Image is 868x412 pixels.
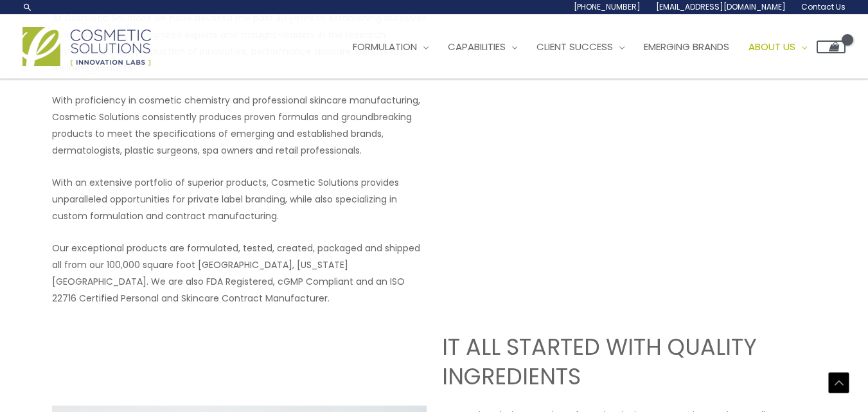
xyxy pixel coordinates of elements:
p: With proficiency in cosmetic chemistry and professional skincare manufacturing, Cosmetic Solution... [52,92,427,159]
a: Emerging Brands [634,28,739,66]
a: Search icon link [22,2,33,12]
p: With an extensive portfolio of superior products, Cosmetic Solutions provides unparalleled opport... [52,174,427,224]
img: Cosmetic Solutions Logo [22,27,151,66]
span: About Us [748,40,795,53]
h2: IT ALL STARTED WITH QUALITY INGREDIENTS [442,332,817,391]
span: Emerging Brands [644,40,729,53]
span: [EMAIL_ADDRESS][DOMAIN_NAME] [656,1,786,12]
p: Our exceptional products are formulated, tested, created, packaged and shipped all from our 100,0... [52,240,427,307]
a: About Us [739,28,817,66]
a: View Shopping Cart, empty [817,40,846,53]
a: Client Success [527,28,634,66]
nav: Site Navigation [333,28,846,66]
span: Client Success [536,40,613,53]
span: Contact Us [801,1,846,12]
span: Capabilities [448,40,506,53]
iframe: Get to know Cosmetic Solutions Private Label Skin Care [442,10,817,220]
span: Formulation [353,40,417,53]
span: [PHONE_NUMBER] [574,1,641,12]
a: Formulation [343,28,438,66]
a: Capabilities [438,28,527,66]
